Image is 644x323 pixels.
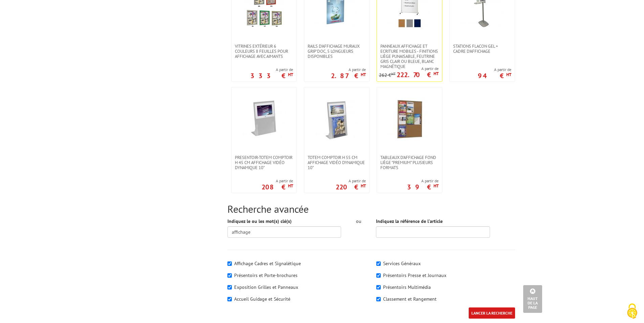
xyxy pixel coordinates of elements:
input: Présentoirs et Porte-brochures [227,273,232,278]
a: Panneaux Affichage et Ecriture Mobiles - finitions liège punaisable, feutrine gris clair ou bleue... [377,44,442,69]
span: A partir de [336,178,366,184]
label: Accueil Guidage et Sécurité [234,296,290,302]
input: LANCER LA RECHERCHE [469,307,515,319]
span: Tableaux d'affichage fond liège "Premium" plusieurs formats [380,155,439,170]
span: A partir de [379,66,439,71]
button: Cookies (fenêtre modale) [620,300,644,323]
p: 39 € [407,185,439,189]
label: Indiquez la référence de l'article [376,218,443,225]
span: Panneaux Affichage et Ecriture Mobiles - finitions liège punaisable, feutrine gris clair ou bleue... [380,44,439,69]
label: Exposition Grilles et Panneaux [234,284,298,290]
a: Vitrines extérieur 6 couleurs 8 feuilles pour affichage avec aimants [231,44,296,59]
span: A partir de [478,67,511,72]
label: Présentoirs et Porte-brochures [234,272,297,278]
label: Présentoirs Presse et Journaux [383,272,446,278]
span: Rails d'affichage muraux Grip'Doc, 5 longueurs disponibles [308,44,366,59]
img: Presentoir-Totem comptoir H 45 cm affichage vidéo dynamique 10 [242,97,286,141]
div: ou [351,218,366,225]
sup: HT [361,72,366,77]
a: Haut de la page [523,285,542,313]
label: Présentoirs Multimédia [383,284,431,290]
label: Affichage Cadres et Signalétique [234,260,301,267]
sup: HT [434,183,439,189]
span: A partir de [331,67,366,72]
img: Tableaux d'affichage fond liège [387,97,431,141]
p: 222.70 € [397,73,439,77]
img: Totem comptoir H 55 cm affichage vidéo dynamique 10 [315,97,359,141]
p: 208 € [262,185,293,189]
a: Stations Flacon Gel + Cadre d'affichage [450,44,515,54]
input: Présentoirs Presse et Journaux [376,273,381,278]
input: Services Généraux [376,261,381,266]
sup: HT [506,72,511,77]
label: Indiquez le ou les mot(s) clé(s) [227,218,292,225]
a: Totem comptoir H 55 cm affichage vidéo dynamique 10" [304,155,369,170]
input: Présentoirs Multimédia [376,285,381,290]
sup: HT [391,71,396,76]
sup: HT [434,71,439,76]
sup: HT [288,72,293,77]
span: Vitrines extérieur 6 couleurs 8 feuilles pour affichage avec aimants [235,44,293,59]
span: A partir de [250,67,293,72]
span: A partir de [262,178,293,184]
a: Tableaux d'affichage fond liège "Premium" plusieurs formats [377,155,442,170]
input: Exposition Grilles et Panneaux [227,285,232,290]
p: 262 € [379,73,396,78]
span: Totem comptoir H 55 cm affichage vidéo dynamique 10" [308,155,366,170]
sup: HT [361,183,366,189]
img: Cookies (fenêtre modale) [624,303,641,320]
label: Classement et Rangement [383,296,437,302]
a: Presentoir-Totem comptoir H 45 cm affichage vidéo dynamique 10" [231,155,296,170]
input: Classement et Rangement [376,297,381,301]
label: Services Généraux [383,260,421,267]
input: Accueil Guidage et Sécurité [227,297,232,301]
p: 333 € [250,74,293,78]
input: Affichage Cadres et Signalétique [227,261,232,266]
p: 94 € [478,74,511,78]
a: Rails d'affichage muraux Grip'Doc, 5 longueurs disponibles [304,44,369,59]
span: Presentoir-Totem comptoir H 45 cm affichage vidéo dynamique 10" [235,155,293,170]
span: Stations Flacon Gel + Cadre d'affichage [453,44,511,54]
h2: Recherche avancée [227,203,515,214]
sup: HT [288,183,293,189]
span: A partir de [407,178,439,184]
p: 220 € [336,185,366,189]
p: 2.87 € [331,74,366,78]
